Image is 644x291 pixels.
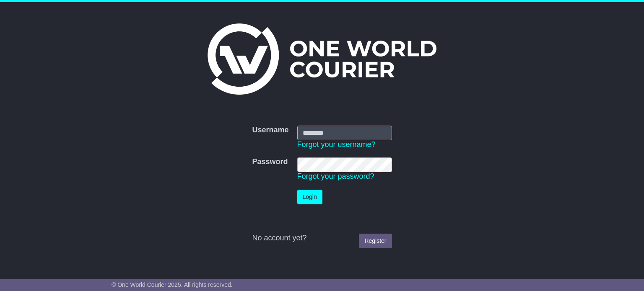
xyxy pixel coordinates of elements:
[252,234,392,243] div: No account yet?
[297,190,322,204] button: Login
[252,126,288,135] label: Username
[208,23,436,95] img: One World
[112,281,233,288] span: © One World Courier 2025. All rights reserved.
[297,140,376,149] a: Forgot your username?
[252,157,288,167] label: Password
[359,234,392,248] a: Register
[297,172,374,180] a: Forgot your password?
